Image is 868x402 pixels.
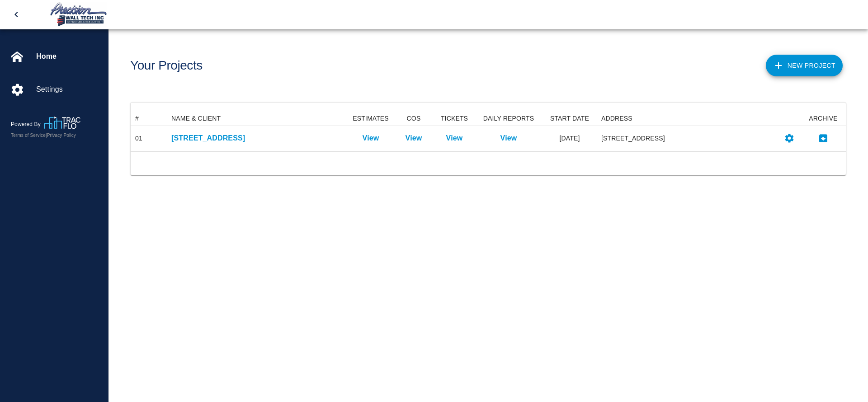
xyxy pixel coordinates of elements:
div: COS [407,111,421,126]
a: Terms of Service [11,133,46,138]
div: [STREET_ADDRESS] [601,134,774,143]
button: New Project [766,55,843,76]
img: TracFlo [44,117,80,129]
a: [STREET_ADDRESS] [171,133,344,144]
button: open drawer [5,4,27,25]
div: NAME & CLIENT [171,111,221,126]
div: START DATE [542,111,597,126]
div: 01 [135,134,142,143]
div: [DATE] [542,126,597,151]
div: ESTIMATES [348,111,393,126]
button: Settings [780,129,798,147]
div: NAME & CLIENT [167,111,348,126]
div: TICKETS [441,111,468,126]
div: COS [393,111,434,126]
a: View [406,133,422,144]
img: broken-image.jpg [839,5,857,23]
span: | [46,133,47,138]
span: Home [36,51,101,62]
a: Privacy Policy [47,133,76,138]
img: Precision Wall Tech, Inc. [49,2,108,27]
div: ARCHIVE [801,111,846,126]
a: View [446,133,463,144]
a: View [363,133,379,144]
div: ADDRESS [597,111,778,126]
span: Settings [36,84,101,95]
p: Powered By [11,120,44,128]
a: View [500,133,517,144]
div: DAILY REPORTS [483,111,534,126]
div: ARCHIVE [809,111,837,126]
div: ADDRESS [601,111,632,126]
div: START DATE [550,111,589,126]
div: TICKETS [434,111,475,126]
div: DAILY REPORTS [475,111,542,126]
div: # [131,111,167,126]
h1: Your Projects [130,58,203,73]
div: ESTIMATES [353,111,389,126]
div: # [135,111,139,126]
